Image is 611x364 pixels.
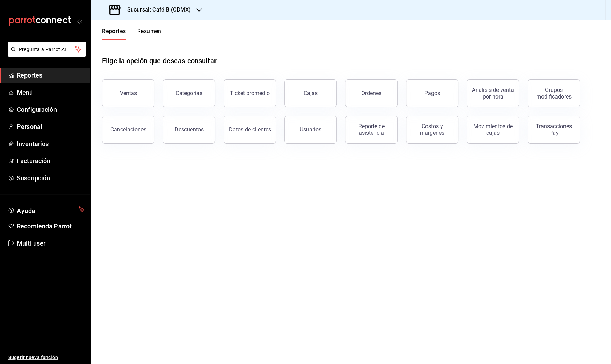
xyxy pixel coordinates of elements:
[102,28,126,40] button: Reportes
[110,126,146,133] div: Cancelaciones
[345,79,398,107] button: Órdenes
[229,126,271,133] div: Datos de clientes
[471,123,515,136] div: Movimientos de cajas
[532,87,575,100] div: Grupos modificadores
[410,123,454,136] div: Costos y márgenes
[163,79,215,107] button: Categorías
[350,123,393,136] div: Reporte de asistencia
[17,122,85,131] span: Personal
[406,79,458,107] button: Pagos
[467,116,519,144] button: Movimientos de cajas
[528,79,580,107] button: Grupos modificadores
[284,79,337,107] button: Cajas
[224,79,276,107] button: Ticket promedio
[467,79,519,107] button: Análisis de venta por hora
[163,116,215,144] button: Descuentos
[102,56,217,66] h1: Elige la opción que deseas consultar
[175,126,204,133] div: Descuentos
[77,18,82,24] button: open_drawer_menu
[8,42,86,57] button: Pregunta a Parrot AI
[284,116,337,144] button: Usuarios
[120,90,137,96] div: Ventas
[304,90,318,96] div: Cajas
[137,28,161,40] button: Resumen
[102,116,154,144] button: Cancelaciones
[361,90,381,96] div: Órdenes
[532,123,575,136] div: Transacciones Pay
[17,173,85,183] span: Suscripción
[176,90,202,96] div: Categorías
[17,88,85,97] span: Menú
[8,354,85,361] span: Sugerir nueva función
[122,6,191,14] h3: Sucursal: Café B (CDMX)
[230,90,270,96] div: Ticket promedio
[17,239,85,248] span: Multi user
[17,139,85,148] span: Inventarios
[17,105,85,114] span: Configuración
[300,126,321,133] div: Usuarios
[102,28,161,40] div: navigation tabs
[424,90,440,96] div: Pagos
[17,71,85,80] span: Reportes
[102,79,154,107] button: Ventas
[471,87,515,100] div: Análisis de venta por hora
[224,116,276,144] button: Datos de clientes
[406,116,458,144] button: Costos y márgenes
[17,221,85,231] span: Recomienda Parrot
[19,46,75,53] span: Pregunta a Parrot AI
[17,205,76,214] span: Ayuda
[17,156,85,166] span: Facturación
[528,116,580,144] button: Transacciones Pay
[5,51,86,58] a: Pregunta a Parrot AI
[345,116,398,144] button: Reporte de asistencia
